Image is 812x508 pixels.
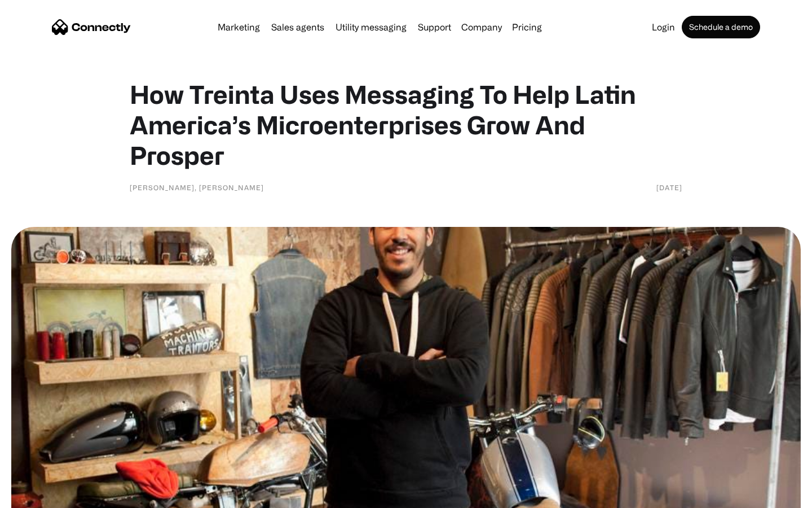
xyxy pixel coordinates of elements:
a: Pricing [507,23,546,32]
a: Marketing [213,23,264,32]
div: [DATE] [656,182,682,193]
h1: How Treinta Uses Messaging To Help Latin America’s Microenterprises Grow And Prosper [130,79,682,170]
a: Sales agents [267,23,329,32]
a: Schedule a demo [682,16,760,38]
a: Login [647,23,679,32]
ul: Language list [23,488,68,504]
aside: Language selected: English [11,488,68,504]
div: Company [461,19,502,35]
a: Support [413,23,456,32]
div: [PERSON_NAME], [PERSON_NAME] [130,182,264,193]
a: Utility messaging [331,23,411,32]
